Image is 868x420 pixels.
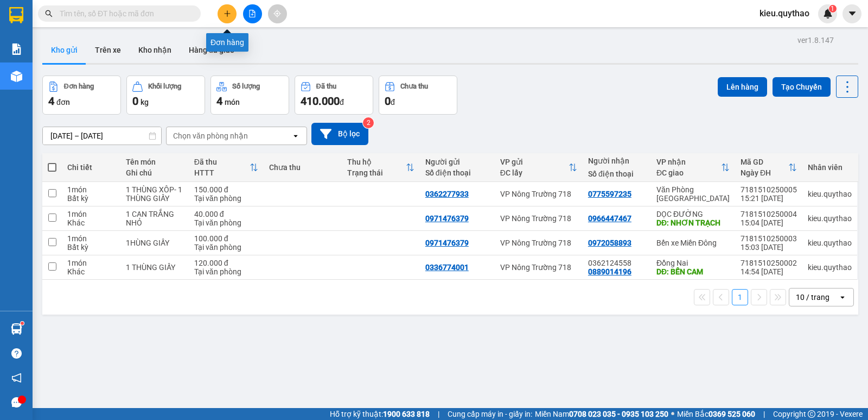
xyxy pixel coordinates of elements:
[347,158,406,166] div: Thu hộ
[588,156,646,165] div: Người nhận
[808,214,852,223] div: kieu.quythao
[67,218,115,227] div: Khác
[651,153,735,182] th: Toggle SortBy
[45,10,53,17] span: search
[11,348,22,359] span: question-circle
[243,4,262,23] button: file-add
[379,76,457,115] button: Chưa thu0đ
[11,71,22,82] img: warehouse-icon
[741,267,797,276] div: 14:54 [DATE]
[391,98,395,106] span: đ
[210,76,289,115] button: Số lượng4món
[43,127,161,145] input: Select a date range.
[847,9,857,18] span: caret-down
[425,239,469,247] div: 0971476379
[588,190,631,198] div: 0775597235
[588,259,646,267] div: 0362124558
[735,153,802,182] th: Toggle SortBy
[495,153,583,182] th: Toggle SortBy
[194,218,258,227] div: Tại văn phòng
[838,293,847,302] svg: open
[67,234,115,243] div: 1 món
[342,153,420,182] th: Toggle SortBy
[656,267,730,276] div: DĐ: BẾN CAM
[248,10,256,17] span: file-add
[9,7,23,23] img: logo-vxr
[224,10,231,17] span: plus
[295,76,373,115] button: Đã thu410.000đ
[194,259,258,267] div: 120.000 đ
[67,259,115,267] div: 1 món
[588,214,631,223] div: 0966447467
[741,234,797,243] div: 7181510250003
[763,408,765,420] span: |
[42,37,86,63] button: Kho gửi
[829,5,837,12] sup: 1
[741,243,797,252] div: 15:03 [DATE]
[535,408,668,420] span: Miền Nam
[225,98,240,106] span: món
[741,194,797,203] div: 15:21 [DATE]
[438,408,439,420] span: |
[194,243,258,252] div: Tại văn phòng
[42,76,121,115] button: Đơn hàng4đơn
[656,185,730,203] div: Văn Phòng [GEOGRAPHIC_DATA]
[126,263,183,272] div: 1 THÙNG GIẤY
[425,168,489,177] div: Số điện thoại
[656,259,730,267] div: Đồng Nai
[269,163,336,172] div: Chưa thu
[383,410,430,418] strong: 1900 633 818
[67,267,115,276] div: Khác
[363,117,374,128] sup: 2
[273,10,281,17] span: aim
[425,214,469,223] div: 0971476379
[656,168,721,177] div: ĐC giao
[732,289,748,305] button: 1
[500,263,577,272] div: VP Nông Trường 718
[588,239,631,247] div: 0972058893
[67,163,115,172] div: Chi tiết
[425,190,469,198] div: 0362277933
[330,408,430,420] span: Hỗ trợ kỹ thuật:
[500,190,577,198] div: VP Nông Trường 718
[656,239,730,247] div: Bến xe Miền Đông
[347,168,406,177] div: Trạng thái
[709,410,755,418] strong: 0369 525 060
[316,83,336,90] div: Đã thu
[656,218,730,227] div: DĐ: NHƠN TRẠCH
[173,130,248,141] div: Chọn văn phòng nhận
[60,8,188,20] input: Tìm tên, số ĐT hoặc mã đơn
[21,322,24,325] sup: 1
[500,168,569,177] div: ĐC lấy
[808,239,852,247] div: kieu.quythao
[126,168,183,177] div: Ghi chú
[425,263,469,272] div: 0336774001
[718,77,767,97] button: Lên hàng
[808,263,852,272] div: kieu.quythao
[400,83,428,90] div: Chưa thu
[218,4,237,23] button: plus
[340,98,344,106] span: đ
[773,77,831,97] button: Tạo Chuyến
[194,210,258,218] div: 40.000 đ
[126,185,183,203] div: 1 THÙNG XÔP- 1 THÙNG GIẤY
[216,95,222,108] span: 4
[67,210,115,218] div: 1 món
[67,185,115,194] div: 1 món
[64,83,94,90] div: Đơn hàng
[569,410,668,418] strong: 0708 023 035 - 0935 103 250
[500,158,569,166] div: VP gửi
[268,4,287,23] button: aim
[741,218,797,227] div: 15:04 [DATE]
[86,37,130,63] button: Trên xe
[194,267,258,276] div: Tại văn phòng
[741,168,788,177] div: Ngày ĐH
[67,194,115,203] div: Bất kỳ
[500,239,577,247] div: VP Nông Trường 718
[448,408,532,420] span: Cung cấp máy in - giấy in:
[180,37,243,63] button: Hàng đã giao
[656,158,721,166] div: VP nhận
[194,168,250,177] div: HTTT
[671,412,674,416] span: ⚪️
[194,194,258,203] div: Tại văn phòng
